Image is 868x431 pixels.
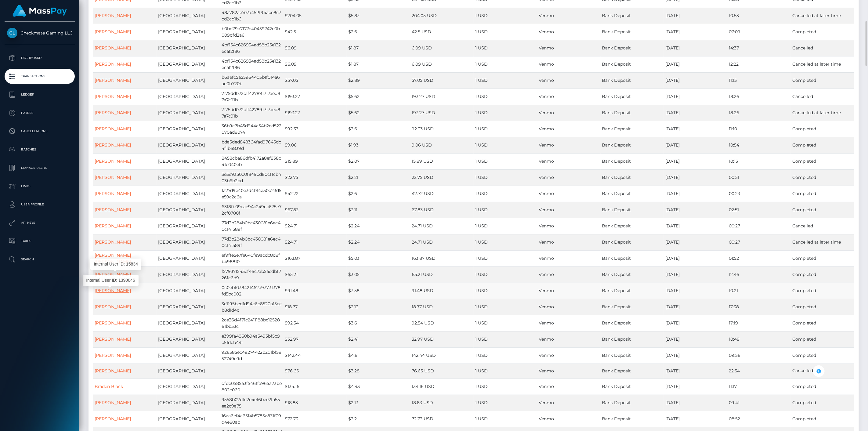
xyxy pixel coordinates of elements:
td: [GEOGRAPHIC_DATA] [157,24,220,40]
td: Bank Deposit [601,153,664,169]
a: [PERSON_NAME] [95,239,131,245]
span: Venmo [539,78,554,83]
td: $24.71 [283,234,347,250]
td: 7175dd072c1f427891717aed87a7c91b [220,105,284,121]
td: $1.93 [347,137,410,153]
td: $18.77 [283,299,347,315]
td: 11:15 [727,72,791,89]
td: [GEOGRAPHIC_DATA] [157,105,220,121]
td: 1 USD [474,283,537,299]
span: Venmo [539,191,554,196]
td: $142.44 [283,347,347,364]
td: [GEOGRAPHIC_DATA] [157,283,220,299]
p: Transactions [7,72,72,81]
td: Bank Deposit [601,8,664,24]
td: b0bd79a7177c40459742e0b009dfd2a6 [220,24,284,40]
td: [DATE] [664,56,727,72]
p: Dashboard [7,53,72,63]
span: Venmo [539,45,554,51]
td: $42.5 [283,24,347,40]
td: Bank Deposit [601,137,664,153]
td: [DATE] [664,8,727,24]
td: 1 USD [474,234,537,250]
td: Cancelled [791,89,854,105]
a: Payees [5,105,75,121]
a: Taxes [5,234,75,249]
td: 10:21 [727,283,791,299]
td: [DATE] [664,315,727,331]
span: Venmo [539,110,554,115]
td: 1 USD [474,72,537,89]
td: $2.21 [347,169,410,186]
td: Completed [791,202,854,218]
span: Venmo [539,126,554,132]
td: $2.13 [347,299,410,315]
td: 1 USD [474,105,537,121]
td: Cancelled at later time [791,8,854,24]
td: 18.77 USD [410,299,474,315]
td: Cancelled at later time [791,105,854,121]
td: 10:53 [727,8,791,24]
a: [PERSON_NAME] [95,158,131,164]
span: Venmo [539,207,554,212]
td: 2ce36d4f71c2411188bc1252861bb53c [220,315,284,331]
td: Bank Deposit [601,40,664,56]
td: [GEOGRAPHIC_DATA] [157,266,220,283]
td: $92.54 [283,315,347,331]
td: Bank Deposit [601,331,664,347]
td: $15.89 [283,153,347,169]
p: API Keys [7,218,72,227]
td: [GEOGRAPHIC_DATA] [157,315,220,331]
td: [GEOGRAPHIC_DATA] [157,347,220,364]
a: [PERSON_NAME] [95,304,131,310]
a: User Profile [5,197,75,212]
a: Ledger [5,87,75,102]
td: $5.83 [347,8,410,24]
span: Venmo [539,239,554,245]
span: Venmo [539,142,554,148]
td: [DATE] [664,202,727,218]
td: $67.83 [283,202,347,218]
td: $3.05 [347,266,410,283]
td: 1 USD [474,56,537,72]
span: Venmo [539,368,554,374]
td: $9.06 [283,137,347,153]
p: Cancellations [7,127,72,136]
td: 7175dd072c1f427891717aed87a7c91b [220,89,284,105]
td: Bank Deposit [601,266,664,283]
td: [GEOGRAPHIC_DATA] [157,234,220,250]
td: Cancelled at later time [791,56,854,72]
td: [GEOGRAPHIC_DATA] [157,89,220,105]
td: Completed [791,24,854,40]
td: [GEOGRAPHIC_DATA] [157,137,220,153]
a: [PERSON_NAME] [95,142,131,148]
td: Bank Deposit [601,299,664,315]
td: Bank Deposit [601,72,664,89]
div: Internal User ID: 1390046 [83,275,139,286]
td: 07:09 [727,24,791,40]
a: Manage Users [5,160,75,176]
td: $3.6 [347,121,410,137]
a: Batches [5,142,75,157]
td: [DATE] [664,299,727,315]
span: Venmo [539,320,554,326]
td: $2.24 [347,218,410,234]
td: [GEOGRAPHIC_DATA] [157,72,220,89]
td: Completed [791,266,854,283]
td: Completed [791,121,854,137]
a: Transactions [5,69,75,84]
td: $2.07 [347,153,410,169]
span: Venmo [539,353,554,358]
td: 1 USD [474,202,537,218]
td: 193.27 USD [410,105,474,121]
a: [PERSON_NAME] [95,336,131,342]
td: 1 USD [474,153,537,169]
td: $1.87 [347,40,410,56]
td: [DATE] [664,347,727,364]
td: [DATE] [664,186,727,202]
td: [DATE] [664,72,727,89]
td: [GEOGRAPHIC_DATA] [157,8,220,24]
td: [GEOGRAPHIC_DATA] [157,186,220,202]
td: Bank Deposit [601,56,664,72]
span: Venmo [539,288,554,293]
